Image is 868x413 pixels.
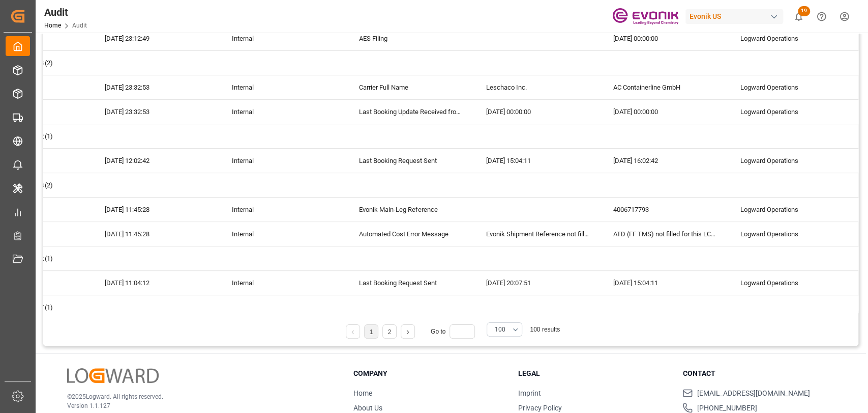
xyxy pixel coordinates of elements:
div: Last Booking Request Sent [347,149,474,173]
div: Audit [44,5,87,20]
div: Logward Operations [728,222,855,246]
h3: Contact [682,368,834,379]
a: Privacy Policy [518,404,562,412]
div: 4006717793 [601,198,728,222]
button: Help Center [810,5,833,28]
div: Internal [220,271,347,295]
div: Logward Operations [728,198,855,222]
div: [DATE] 15:04:11 [474,149,601,173]
div: Last Booking Update Received from ABS [347,100,474,124]
div: [DATE] 23:32:53 [93,100,220,124]
div: Carrier Full Name [347,75,474,99]
div: Internal [220,75,347,99]
div: [DATE] 15:04:11 [601,271,728,295]
div: Evonik US [685,9,783,24]
li: Previous Page [346,324,360,339]
div: AES Filing [347,26,474,50]
span: (1) [45,247,53,270]
div: [DATE] 11:04:12 [93,271,220,295]
a: About Us [353,404,382,412]
button: Evonik US [685,7,787,26]
p: © 2025 Logward. All rights reserved. [67,392,328,401]
span: [EMAIL_ADDRESS][DOMAIN_NAME] [697,388,810,399]
div: Leschaco Inc. [474,75,601,99]
li: 2 [382,324,397,339]
a: Home [353,389,372,397]
div: Logward Operations [728,271,855,295]
img: Evonik-brand-mark-Deep-Purple-RGB.jpeg_1700498283.jpeg [612,8,678,25]
div: Evonik Main-Leg Reference [347,198,474,222]
div: [DATE] 00:00:00 [601,26,728,50]
div: ATD (FF TMS) not filled for this LCL Shipment [601,222,728,246]
div: Internal [220,198,347,222]
a: 2 [388,328,392,336]
span: (2) [45,51,53,75]
div: Logward Operations [728,75,855,99]
div: Internal [220,149,347,173]
div: [DATE] 11:45:28 [93,198,220,222]
a: Imprint [518,389,541,397]
button: show 19 new notifications [787,5,810,28]
div: [DATE] 00:00:00 [601,100,728,124]
div: Internal [220,222,347,246]
a: 1 [370,328,373,336]
div: [DATE] 23:32:53 [93,75,220,99]
div: [DATE] 23:12:49 [93,26,220,50]
div: Automated Cost Error Message [347,222,474,246]
div: Logward Operations [728,26,855,50]
div: [DATE] 20:07:51 [474,271,601,295]
button: open menu [487,322,522,337]
span: 100 results [530,326,560,333]
div: Go to [431,324,479,339]
h3: Company [353,368,505,379]
div: Evonik Shipment Reference not filled [474,222,601,246]
span: (2) [45,174,53,197]
div: Internal [220,26,347,50]
div: [DATE] 16:02:42 [601,149,728,173]
span: 19 [798,6,810,16]
span: 100 [494,325,505,334]
span: (1) [45,296,53,319]
a: Home [44,22,61,29]
div: Logward Operations [728,149,855,173]
div: [DATE] 12:02:42 [93,149,220,173]
div: Internal [220,100,347,124]
div: AC Containerline GmbH [601,75,728,99]
p: Version 1.1.127 [67,401,328,410]
img: Logward Logo [67,368,159,383]
h3: Legal [518,368,670,379]
div: [DATE] 00:00:00 [474,100,601,124]
div: Last Booking Request Sent [347,271,474,295]
div: [DATE] 11:45:28 [93,222,220,246]
span: (1) [45,125,53,148]
div: Logward Operations [728,100,855,124]
li: 1 [364,324,378,339]
li: Next Page [401,324,415,339]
